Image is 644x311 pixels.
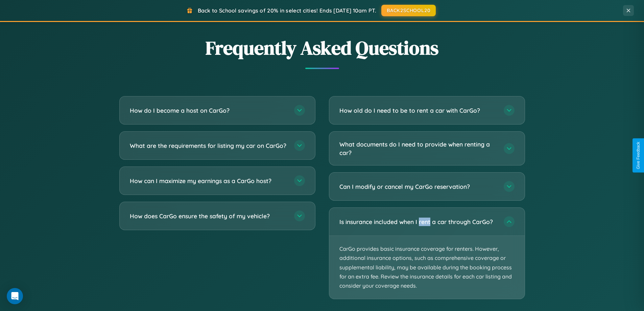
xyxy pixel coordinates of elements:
span: Back to School savings of 20% in select cities! Ends [DATE] 10am PT. [198,7,376,14]
h3: How do I become a host on CarGo? [130,106,287,115]
h3: What documents do I need to provide when renting a car? [339,140,497,157]
div: Open Intercom Messenger [7,288,23,304]
div: Give Feedback [636,142,641,169]
h3: How can I maximize my earnings as a CarGo host? [130,177,287,185]
h3: How does CarGo ensure the safety of my vehicle? [130,212,287,220]
h2: Frequently Asked Questions [119,35,525,61]
h3: How old do I need to be to rent a car with CarGo? [339,106,497,115]
p: CarGo provides basic insurance coverage for renters. However, additional insurance options, such ... [329,236,525,299]
h3: Is insurance included when I rent a car through CarGo? [339,218,497,226]
button: BACK2SCHOOL20 [381,5,436,16]
h3: What are the requirements for listing my car on CarGo? [130,141,287,150]
h3: Can I modify or cancel my CarGo reservation? [339,182,497,191]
